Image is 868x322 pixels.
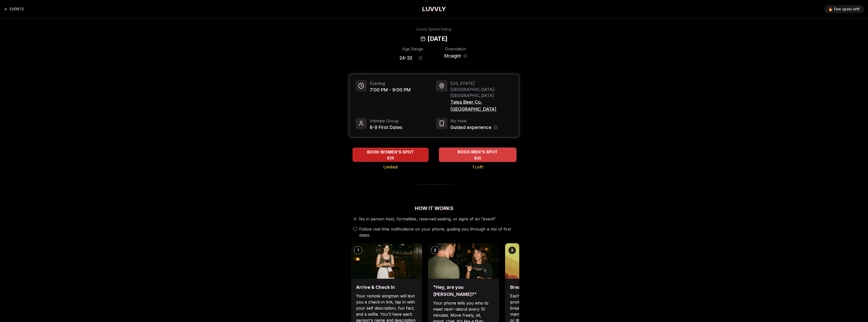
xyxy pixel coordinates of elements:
[494,126,497,129] button: Host information
[431,246,439,254] div: 2
[359,216,496,222] span: No in person host, formalities, reserved seating, or signs of an "event".
[353,148,429,162] button: BOOK WOMEN'S SPOT - Limited
[828,7,833,12] span: 🔥
[354,246,362,254] div: 1
[456,149,498,155] span: BOOK MEN'S SPOT
[508,246,516,254] div: 3
[472,164,483,170] span: 1 Left!
[428,35,447,43] h2: [DATE]
[399,46,426,52] div: Age Range
[417,27,451,32] div: Luvvly Speed Dating
[450,124,491,131] span: Guided experience
[505,243,576,279] img: Break the ice with prompts
[834,7,860,12] span: Few spots left!
[422,5,446,13] a: LUVVLY
[444,52,461,60] span: Straight
[442,46,469,52] div: Orientation
[370,86,411,93] span: 7:00 PM - 9:00 PM
[439,147,516,162] button: BOOK MEN'S SPOT - 1 Left!
[370,118,402,124] span: Intimate Group
[370,80,411,86] span: Evening
[366,149,415,155] span: BOOK WOMEN'S SPOT
[349,205,519,212] h2: How It Works
[359,226,517,238] span: Follow real time notifications on your phone, guiding you through a mix of first dates.
[450,80,513,99] span: [US_STATE][GEOGRAPHIC_DATA] - [GEOGRAPHIC_DATA]
[433,284,494,298] h3: "Hey, are you [PERSON_NAME]?"
[4,4,24,14] a: Back to events
[356,284,417,291] h3: Arrive & Check In
[383,164,398,170] span: Limited
[370,124,402,131] span: 6-9 First Dates
[450,118,497,124] span: No Host
[464,54,467,58] button: Orientation information
[450,99,513,113] span: Talea Beer Co. [GEOGRAPHIC_DATA]
[474,156,481,161] span: $25
[351,243,422,279] img: Arrive & Check In
[428,243,499,279] img: "Hey, are you Max?"
[399,54,412,62] span: 24 - 32
[387,156,394,161] span: $25
[415,52,426,64] button: Age range information
[510,284,571,291] h3: Break the ice with prompts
